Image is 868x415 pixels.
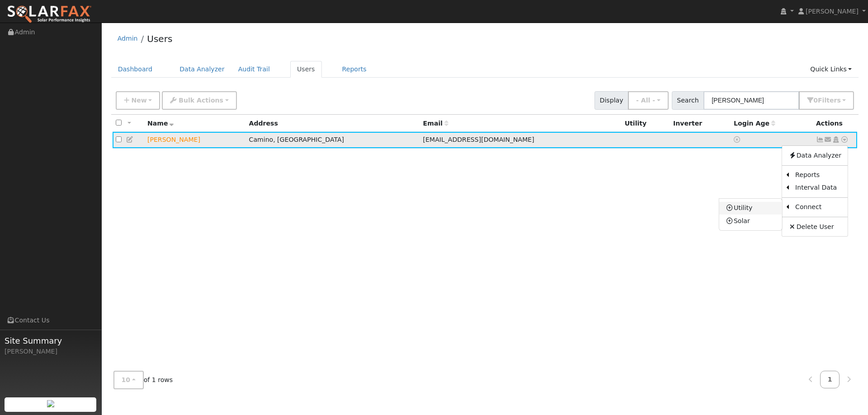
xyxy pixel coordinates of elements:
span: Filter [818,97,841,104]
a: Delete User [782,220,848,233]
div: Inverter [673,119,727,128]
td: Lead [144,132,246,149]
button: 10 [113,371,144,389]
a: No login access [734,136,742,143]
span: Site Summary [5,335,97,347]
a: Not connected [816,136,824,143]
button: 0Filters [799,91,854,110]
button: New [116,91,160,110]
span: New [131,97,146,104]
a: Data Analyzer [173,61,231,78]
img: SolarFax [7,5,92,24]
a: Edit User [126,136,134,143]
button: - All - [628,91,669,110]
a: Utility [719,202,782,214]
a: Interval Data [789,182,848,194]
a: 1 [820,371,840,388]
input: Search [703,91,799,110]
a: Users [147,33,172,44]
span: Days since last login [734,120,775,127]
td: Camino, [GEOGRAPHIC_DATA] [246,132,420,149]
a: Eddante@att.net [824,135,832,145]
span: [PERSON_NAME] [806,8,859,15]
div: [PERSON_NAME] [5,347,97,356]
a: Other actions [840,135,849,145]
a: Solar [719,214,782,227]
a: Reports [789,169,848,182]
span: Display [594,91,628,110]
span: Name [147,120,174,127]
span: Email [423,120,448,127]
span: [EMAIL_ADDRESS][DOMAIN_NAME] [423,136,534,143]
span: s [837,97,840,104]
a: Quick Links [803,61,859,78]
a: Data Analyzer [782,149,848,162]
span: Bulk Actions [179,97,223,104]
button: Bulk Actions [162,91,236,110]
a: Users [290,61,322,78]
a: Reports [335,61,373,78]
a: Connect [789,201,848,214]
div: Utility [625,119,667,128]
a: Admin [118,35,138,42]
span: Search [672,91,704,110]
span: of 1 rows [113,371,173,389]
div: Address [249,119,417,128]
a: Audit Trail [231,61,277,78]
img: retrieve [47,400,54,407]
a: Login As [832,136,840,143]
a: Dashboard [111,61,160,78]
div: Actions [816,119,854,128]
span: 10 [122,376,131,383]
